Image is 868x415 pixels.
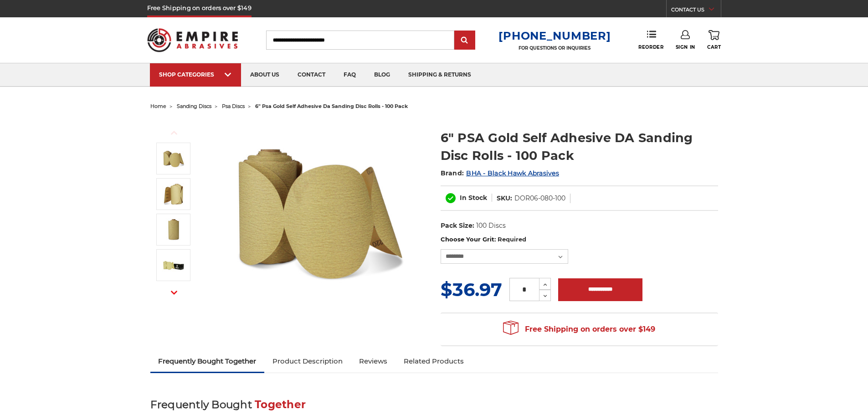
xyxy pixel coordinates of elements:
[222,103,245,109] a: psa discs
[255,398,306,411] span: Together
[163,123,185,143] button: Previous
[255,103,408,109] span: 6" psa gold self adhesive da sanding disc rolls - 100 pack
[498,236,526,243] small: Required
[241,63,288,87] a: about us
[351,351,395,371] a: Reviews
[399,63,480,87] a: shipping & returns
[162,254,185,277] img: Black Hawk Abrasives 6" Gold Sticky Back PSA Discs
[503,320,655,338] span: Free Shipping on orders over $149
[441,169,464,177] span: Brand:
[334,63,365,87] a: faq
[147,22,238,58] img: Empire Abrasives
[163,283,185,302] button: Next
[177,103,211,109] a: sanding discs
[638,30,663,50] a: Reorder
[150,351,265,371] a: Frequently Bought Together
[460,194,487,202] span: In Stock
[456,31,474,50] input: Submit
[671,5,721,17] a: CONTACT US
[707,30,721,50] a: Cart
[676,44,695,50] span: Sign In
[162,218,185,241] img: 6" Sticky Backed Sanding Discs
[476,221,506,231] dd: 100 Discs
[150,398,252,411] span: Frequently Bought
[441,221,474,231] dt: Pack Size:
[498,45,611,51] p: FOR QUESTIONS OR INQUIRIES
[707,44,721,50] span: Cart
[514,194,565,203] dd: DOR06-080-100
[466,169,559,177] a: BHA - Black Hawk Abrasives
[441,235,718,244] label: Choose Your Grit:
[162,147,185,170] img: 6" DA Sanding Discs on a Roll
[395,351,472,371] a: Related Products
[162,183,185,205] img: 6" Roll of Gold PSA Discs
[228,119,411,302] img: 6" DA Sanding Discs on a Roll
[498,29,611,42] a: [PHONE_NUMBER]
[365,63,399,87] a: blog
[288,63,334,87] a: contact
[150,103,166,109] a: home
[264,351,351,371] a: Product Description
[441,129,718,164] h1: 6" PSA Gold Self Adhesive DA Sanding Disc Rolls - 100 Pack
[441,278,502,301] span: $36.97
[497,194,512,203] dt: SKU:
[159,71,232,78] div: SHOP CATEGORIES
[638,44,663,50] span: Reorder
